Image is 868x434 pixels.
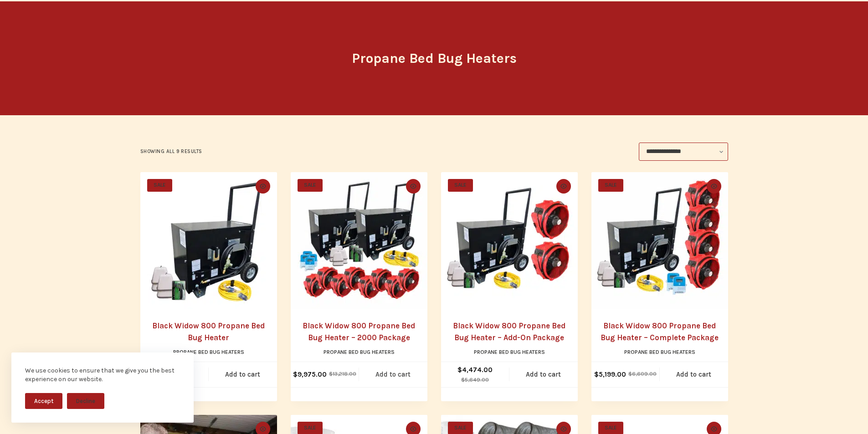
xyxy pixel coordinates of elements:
bdi: 13,218.00 [329,371,356,377]
a: Black Widow 800 Propane Bed Bug Heater - Add-On Package [441,172,578,309]
button: Accept [25,393,62,409]
a: Black Widow 800 Propane Bed Bug Heater – 2000 Package [303,321,415,342]
a: Black Widow 800 Propane Bed Bug Heater [140,172,277,309]
button: Decline [67,393,104,409]
a: Propane Bed Bug Heaters [173,349,244,355]
a: Black Widow 800 Propane Bed Bug Heater - Complete Package [591,172,728,309]
span: SALE [598,179,623,192]
button: Quick view toggle [707,179,721,194]
a: Propane Bed Bug Heaters [474,349,545,355]
span: $ [293,370,298,378]
a: Add to cart: “Black Widow 800 Propane Bed Bug Heater - Complete Package” [660,362,728,387]
a: Add to cart: “Black Widow 800 Propane Bed Bug Heater” [209,362,277,387]
span: SALE [448,179,473,192]
span: $ [628,371,632,377]
bdi: 9,975.00 [293,370,327,378]
span: $ [329,371,333,377]
span: $ [457,366,462,374]
a: Add to cart: “Black Widow 800 Propane Bed Bug Heater - 2000 Package” [359,362,427,387]
bdi: 5,649.00 [461,377,489,383]
a: Add to cart: “Black Widow 800 Propane Bed Bug Heater - Add-On Package” [509,362,578,387]
span: SALE [298,179,323,192]
a: Black Widow 800 Propane Bed Bug Heater – Complete Package [601,321,719,342]
bdi: 5,199.00 [594,370,626,378]
bdi: 4,474.00 [457,366,493,374]
a: Black Widow 800 Propane Bed Bug Heater – Add-On Package [453,321,565,342]
button: Quick view toggle [556,179,571,194]
a: Propane Bed Bug Heaters [324,349,395,355]
span: SALE [147,179,172,192]
h1: Propane Bed Bug Heaters [263,48,605,69]
bdi: 6,609.00 [628,371,657,377]
a: Black Widow 800 Propane Bed Bug Heater [152,321,265,342]
a: Propane Bed Bug Heaters [624,349,695,355]
select: Shop order [639,143,728,161]
a: Black Widow 800 Propane Bed Bug Heater - 2000 Package [291,172,427,309]
p: Showing all 9 results [140,148,203,156]
span: $ [594,370,599,378]
button: Quick view toggle [256,179,270,194]
div: We use cookies to ensure that we give you the best experience on our website. [25,366,180,384]
button: Quick view toggle [406,179,421,194]
span: $ [461,377,465,383]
